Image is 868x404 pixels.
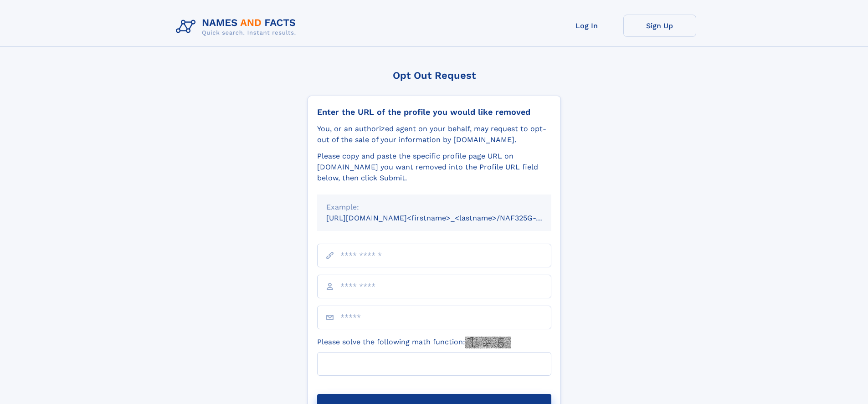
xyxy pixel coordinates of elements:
[317,337,511,348] label: Please solve the following math function:
[326,202,542,213] div: Example:
[550,15,623,37] a: Log In
[317,107,551,117] div: Enter the URL of the profile you would like removed
[326,214,569,222] small: [URL][DOMAIN_NAME]<firstname>_<lastname>/NAF325G-xxxxxxxx
[317,151,551,184] div: Please copy and paste the specific profile page URL on [DOMAIN_NAME] you want removed into the Pr...
[623,15,696,37] a: Sign Up
[172,15,303,39] img: Logo Names and Facts
[317,123,551,145] div: You, or an authorized agent on your behalf, may request to opt-out of the sale of your informatio...
[308,70,561,81] div: Opt Out Request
